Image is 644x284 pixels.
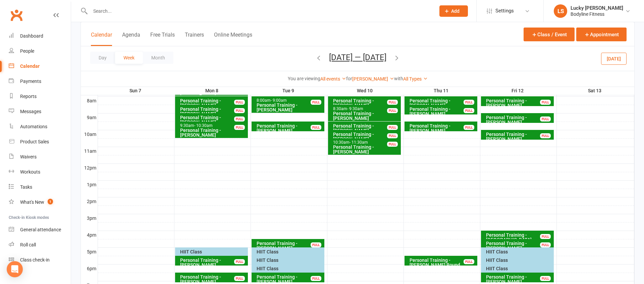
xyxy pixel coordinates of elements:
[9,180,71,195] a: Tasks
[20,48,34,54] div: People
[333,132,399,141] div: Personal Training - [PERSON_NAME]
[143,52,173,64] button: Month
[327,87,404,95] th: Wed 10
[81,247,98,256] th: 5pm
[48,199,53,204] span: 1
[464,100,474,105] div: FULL
[9,164,71,180] a: Workouts
[180,86,247,95] div: Personal Training - [PERSON_NAME]
[185,32,204,46] button: Trainers
[480,87,556,95] th: Fri 12
[180,124,247,128] div: 9:30am
[464,108,474,113] div: FULL
[9,134,71,149] a: Product Sales
[333,140,399,145] div: 10:30am
[90,52,115,64] button: Day
[451,8,460,14] span: Add
[387,100,398,105] div: FULL
[311,276,321,281] div: FULL
[256,258,323,263] div: HIIT Class
[311,100,321,105] div: FULL
[333,145,399,154] div: Personal Training - [PERSON_NAME]
[9,74,71,89] a: Payments
[387,125,398,130] div: FULL
[20,79,41,84] div: Payments
[9,222,71,237] a: General attendance kiosk mode
[9,119,71,134] a: Automations
[234,125,245,130] div: FULL
[329,53,386,62] button: [DATE] — [DATE]
[81,147,98,155] th: 11am
[333,98,399,108] div: Personal Training - [PERSON_NAME]
[524,28,575,41] button: Class / Event
[81,197,98,205] th: 2pm
[409,258,476,267] div: Personal Training - [PERSON_NAME] Round
[20,63,40,69] div: Calendar
[409,107,476,116] div: Personal Training - [PERSON_NAME]
[495,3,514,18] span: Settings
[81,96,98,105] th: 8am
[20,109,41,114] div: Messages
[256,98,323,103] div: 8:00am
[9,59,71,74] a: Calendar
[464,125,474,130] div: FULL
[256,249,323,254] div: HIIT Class
[404,87,480,95] th: Thu 11
[486,241,552,250] div: Personal Training - [PERSON_NAME]
[409,98,476,108] div: Personal Training - [PERSON_NAME]
[8,7,25,23] a: Clubworx
[320,76,346,82] a: All events
[350,140,368,145] span: - 11:30am
[571,11,623,17] div: Bodyline Fitness
[576,28,627,41] button: Appointment
[486,249,552,254] div: HIIT Class
[387,142,398,147] div: FULL
[486,266,552,271] div: HIIT Class
[81,214,98,222] th: 3pm
[234,259,245,264] div: FULL
[174,87,251,95] th: Mon 8
[20,33,43,39] div: Dashboard
[81,163,98,172] th: 12pm
[81,231,98,239] th: 4pm
[122,32,140,46] button: Agenda
[88,6,431,16] input: Search...
[20,199,44,205] div: What's New
[554,4,567,18] div: LS
[81,264,98,273] th: 6pm
[20,94,37,99] div: Reports
[9,237,71,252] a: Roll call
[180,128,247,137] div: Personal Training - [PERSON_NAME]
[180,258,247,267] div: Personal Training - [PERSON_NAME]
[9,252,71,268] a: Class kiosk mode
[180,98,247,108] div: Personal Training - [PERSON_NAME]
[81,130,98,138] th: 10am
[9,44,71,59] a: People
[9,104,71,119] a: Messages
[403,76,428,82] a: All Types
[486,132,552,141] div: Personal Training - [PERSON_NAME]
[234,108,245,113] div: FULL
[256,275,323,284] div: Personal Training - [PERSON_NAME]
[81,113,98,122] th: 9am
[486,233,552,242] div: Personal Training - [GEOGRAPHIC_DATA]
[571,5,623,11] div: Lucky [PERSON_NAME]
[214,32,252,46] button: Online Meetings
[311,242,321,247] div: FULL
[486,115,552,125] div: Personal Training - [PERSON_NAME]
[486,275,552,284] div: Personal Training - [PERSON_NAME]
[20,169,40,175] div: Workouts
[601,52,627,64] button: [DATE]
[352,76,394,82] a: [PERSON_NAME]
[180,249,247,254] div: HIIT Class
[234,100,245,105] div: FULL
[540,133,551,138] div: FULL
[251,87,327,95] th: Tue 9
[333,107,399,111] div: 8:30am
[333,124,399,133] div: Personal Training - [PERSON_NAME]
[256,266,323,271] div: HIIT Class
[256,103,323,112] div: Personal Training - [PERSON_NAME]
[180,115,247,125] div: Personal Training - [PERSON_NAME]
[540,100,551,105] div: FULL
[234,276,245,281] div: FULL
